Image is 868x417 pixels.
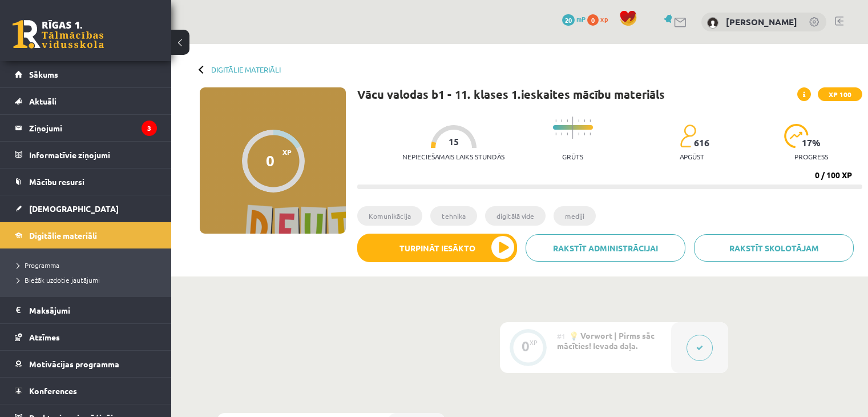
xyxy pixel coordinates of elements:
span: Aktuāli [29,96,56,106]
span: 0 [587,14,599,26]
legend: Ziņojumi [29,115,157,141]
a: 0 xp [587,14,613,23]
span: Konferences [29,386,77,396]
img: students-c634bb4e5e11cddfef0936a35e636f08e4e9abd3cc4e673bd6f9a4125e45ecb1.svg [680,124,696,148]
a: Rakstīt skolotājam [694,234,854,262]
a: Rīgas 1. Tālmācības vidusskola [13,20,104,49]
img: icon-short-line-57e1e144782c952c97e751825c79c345078a6d821885a25fce030b3d8c18986b.svg [561,119,562,122]
img: icon-progress-161ccf0a02000e728c5f80fcf4c31c7af3da0e1684b2b1d7c360e028c24a22f1.svg [784,124,809,148]
img: icon-long-line-d9ea69661e0d244f92f715978eff75569469978d946b2353a9bb055b3ed8787d.svg [572,117,574,139]
a: Mācību resursi [15,169,157,195]
i: 3 [142,121,157,136]
span: #1 [557,331,566,340]
li: mediji [554,206,596,226]
div: 0 [266,152,274,169]
span: Sākums [29,69,58,79]
img: icon-short-line-57e1e144782c952c97e751825c79c345078a6d821885a25fce030b3d8c18986b.svg [555,119,556,122]
h1: Vācu valodas b1 - 11. klases 1.ieskaites mācību materiāls [357,87,665,101]
img: icon-short-line-57e1e144782c952c97e751825c79c345078a6d821885a25fce030b3d8c18986b.svg [590,133,591,135]
img: icon-short-line-57e1e144782c952c97e751825c79c345078a6d821885a25fce030b3d8c18986b.svg [584,119,585,122]
p: Grūts [562,153,583,161]
li: tehnika [430,206,477,226]
a: Motivācijas programma [15,351,157,377]
p: Nepieciešamais laiks stundās [402,153,504,161]
span: XP 100 [818,87,862,101]
span: Programma [17,260,59,270]
span: xp [600,14,608,23]
div: 0 [522,341,530,351]
span: 💡 Vorwort | Pirms sāc mācīties! Ievada daļa. [557,330,655,351]
span: 20 [562,14,575,26]
img: icon-short-line-57e1e144782c952c97e751825c79c345078a6d821885a25fce030b3d8c18986b.svg [561,133,562,135]
img: icon-short-line-57e1e144782c952c97e751825c79c345078a6d821885a25fce030b3d8c18986b.svg [567,119,568,122]
a: Biežāk uzdotie jautājumi [17,275,160,285]
a: Atzīmes [15,324,157,350]
a: Rakstīt administrācijai [526,234,685,262]
a: Maksājumi [15,297,157,323]
img: icon-short-line-57e1e144782c952c97e751825c79c345078a6d821885a25fce030b3d8c18986b.svg [584,133,585,135]
span: Biežāk uzdotie jautājumi [17,275,100,284]
span: Atzīmes [29,332,60,342]
a: [DEMOGRAPHIC_DATA] [15,195,157,222]
span: Mācību resursi [29,177,84,187]
span: mP [576,14,586,23]
a: Digitālie materiāli [211,65,281,74]
div: XP [530,339,538,346]
span: Digitālie materiāli [29,230,97,240]
button: Turpināt iesākto [357,234,517,262]
li: Komunikācija [357,206,422,226]
a: Informatīvie ziņojumi [15,142,157,168]
a: [PERSON_NAME] [726,16,797,27]
span: 15 [449,137,459,147]
span: 17 % [802,138,821,148]
legend: Informatīvie ziņojumi [29,142,157,168]
span: Motivācijas programma [29,359,119,369]
span: 616 [694,138,709,148]
a: Konferences [15,378,157,404]
img: icon-short-line-57e1e144782c952c97e751825c79c345078a6d821885a25fce030b3d8c18986b.svg [590,119,591,122]
a: Ziņojumi3 [15,115,157,141]
img: icon-short-line-57e1e144782c952c97e751825c79c345078a6d821885a25fce030b3d8c18986b.svg [578,133,579,135]
legend: Maksājumi [29,297,157,323]
a: Programma [17,260,160,270]
a: Aktuāli [15,88,157,114]
span: [DEMOGRAPHIC_DATA] [29,203,119,214]
p: apgūst [680,153,704,161]
img: icon-short-line-57e1e144782c952c97e751825c79c345078a6d821885a25fce030b3d8c18986b.svg [578,119,579,122]
img: icon-short-line-57e1e144782c952c97e751825c79c345078a6d821885a25fce030b3d8c18986b.svg [567,133,568,135]
img: icon-short-line-57e1e144782c952c97e751825c79c345078a6d821885a25fce030b3d8c18986b.svg [555,133,556,135]
a: Digitālie materiāli [15,222,157,248]
a: Sākums [15,61,157,87]
span: XP [282,148,292,156]
a: 20 mP [562,14,586,23]
li: digitālā vide [485,206,546,226]
p: progress [794,153,828,161]
img: Arīna Badretdinova [707,17,718,29]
